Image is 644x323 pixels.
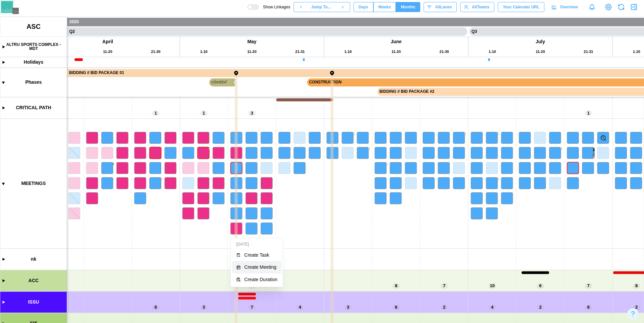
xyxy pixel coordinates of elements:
[503,2,539,12] span: Your Calendar URL
[244,277,277,282] div: Create Duration
[424,2,457,12] button: AllLanes
[311,2,331,12] span: Jump To...
[629,2,639,12] button: Open Drawer
[373,2,396,12] button: Weeks
[560,2,578,12] span: Overview
[472,2,489,12] span: All Teams
[244,264,277,270] div: Create Meeting
[354,2,373,12] button: Days
[498,2,544,12] button: Your Calendar URL
[308,2,335,12] button: Jump To...
[604,2,613,12] a: View Project
[460,2,494,12] button: AllTeams
[259,4,290,10] span: Show Linkages
[244,252,277,258] div: Create Task
[435,2,452,12] span: All Lanes
[401,2,415,12] span: Months
[232,240,281,249] div: [DATE]
[616,2,626,12] button: Refresh Grid
[586,1,598,13] a: Notifications
[396,2,420,12] button: Months
[548,2,583,12] a: Overview
[359,2,368,12] span: Days
[378,2,391,12] span: Weeks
